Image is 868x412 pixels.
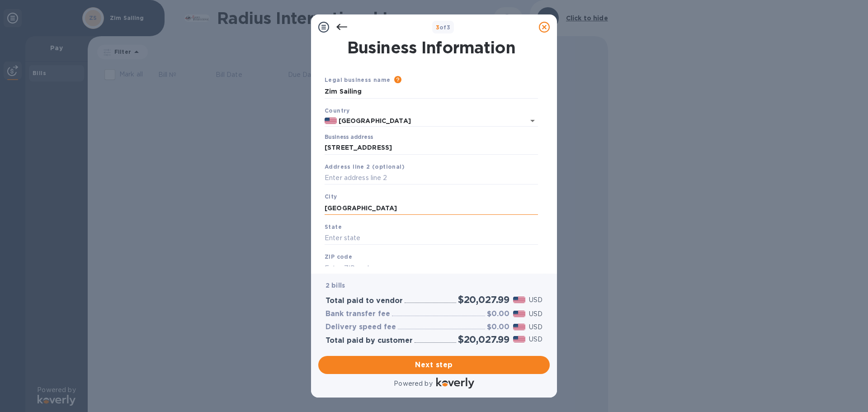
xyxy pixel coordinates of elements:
[394,379,432,388] p: Powered by
[325,253,352,260] b: ZIP code
[529,309,542,319] p: USD
[529,322,542,332] p: USD
[325,171,538,185] input: Enter address line 2
[325,76,391,83] b: Legal business name
[513,311,525,317] img: USD
[325,85,538,99] input: Enter legal business name
[529,295,542,305] p: USD
[325,223,342,230] b: State
[325,282,345,289] b: 2 bills
[487,323,509,331] h3: $0.00
[325,360,542,370] span: Next step
[318,356,550,374] button: Next step
[325,193,337,200] b: City
[325,201,538,215] input: Enter city
[325,135,373,140] label: Business address
[529,335,542,344] p: USD
[487,310,509,318] h3: $0.00
[513,297,525,303] img: USD
[325,297,403,305] h3: Total paid to vendor
[325,163,405,170] b: Address line 2 (optional)
[325,118,337,124] img: US
[325,336,413,345] h3: Total paid by customer
[513,324,525,330] img: USD
[436,24,451,31] b: of 3
[513,336,525,342] img: USD
[436,24,439,31] span: 3
[325,232,538,245] input: Enter state
[436,378,474,388] img: Logo
[323,38,540,57] h1: Business Information
[337,115,513,127] input: Select country
[325,107,350,114] b: Country
[325,310,390,318] h3: Bank transfer fee
[458,294,509,305] h2: $20,027.99
[526,114,539,127] button: Open
[325,261,538,275] input: Enter ZIP code
[458,334,509,345] h2: $20,027.99
[325,323,396,331] h3: Delivery speed fee
[325,141,538,155] input: Enter address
